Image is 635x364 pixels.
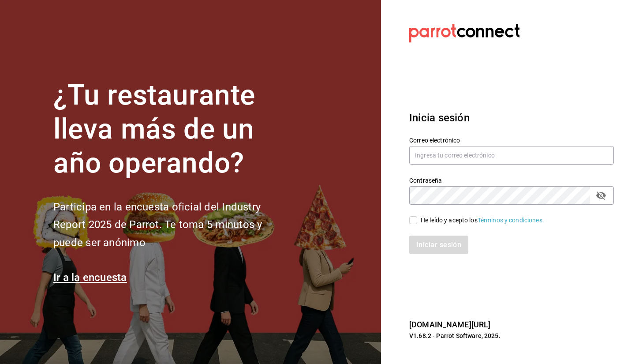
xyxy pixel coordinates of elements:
label: Correo electrónico [409,137,614,143]
a: Ir a la encuesta [53,271,127,284]
a: Términos y condiciones. [478,217,544,224]
div: He leído y acepto los [421,216,544,225]
a: [DOMAIN_NAME][URL] [409,320,490,329]
h3: Inicia sesión [409,110,614,126]
button: passwordField [594,188,609,203]
label: Contraseña [409,177,614,184]
h1: ¿Tu restaurante lleva más de un año operando? [53,79,291,180]
h2: Participa en la encuesta oficial del Industry Report 2025 de Parrot. Te toma 5 minutos y puede se... [53,198,291,252]
p: V1.68.2 - Parrot Software, 2025. [409,331,614,340]
input: Ingresa tu correo electrónico [409,146,614,165]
